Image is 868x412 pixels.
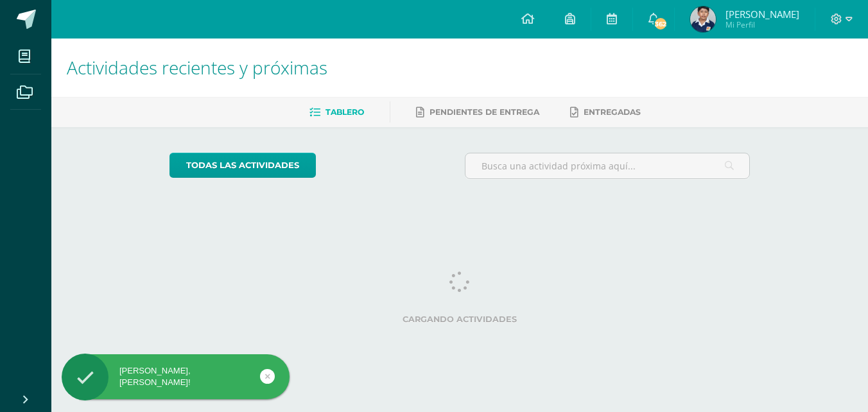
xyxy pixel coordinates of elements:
[725,8,799,21] span: [PERSON_NAME]
[67,55,327,80] span: Actividades recientes y próximas
[690,6,716,32] img: dabdc6a8260d5fed3f403cfbd397b772.png
[169,153,316,178] a: todas las Actividades
[309,102,364,123] a: Tablero
[570,102,641,123] a: Entregadas
[416,102,539,123] a: Pendientes de entrega
[169,314,751,324] label: Cargando actividades
[325,107,364,117] span: Tablero
[430,107,539,117] span: Pendientes de entrega
[62,365,290,388] div: [PERSON_NAME], [PERSON_NAME]!
[654,17,668,31] span: 362
[584,107,641,117] span: Entregadas
[725,19,799,30] span: Mi Perfil
[465,153,750,178] input: Busca una actividad próxima aquí...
